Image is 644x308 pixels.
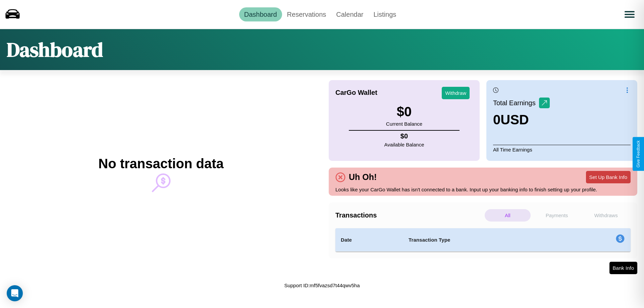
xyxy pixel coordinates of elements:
[636,140,641,168] div: Give Feedback
[341,236,398,244] h4: Date
[335,228,631,252] table: simple table
[493,145,631,154] p: All Time Earnings
[7,285,23,301] div: Open Intercom Messenger
[335,185,631,194] p: Looks like your CarGo Wallet has isn't connected to a bank. Input up your banking info to finish ...
[609,262,637,274] button: Bank Info
[282,7,331,21] a: Reservations
[442,87,470,99] button: Withdraw
[485,209,531,222] p: All
[409,236,561,244] h4: Transaction Type
[98,156,223,171] h2: No transaction data
[239,7,282,21] a: Dashboard
[384,132,424,140] h4: $ 0
[345,172,380,182] h4: Uh Oh!
[335,89,377,97] h4: CarGo Wallet
[386,119,422,128] p: Current Balance
[384,140,424,149] p: Available Balance
[583,209,629,222] p: Withdraws
[335,211,483,219] h4: Transactions
[386,104,422,119] h3: $ 0
[284,281,360,290] p: Support ID: mf5fvazsd7t44qwv5ha
[586,171,631,183] button: Set Up Bank Info
[331,7,368,21] a: Calendar
[534,209,580,222] p: Payments
[493,112,550,127] h3: 0 USD
[368,7,401,21] a: Listings
[493,97,539,109] p: Total Earnings
[620,5,639,24] button: Open menu
[7,36,103,63] h1: Dashboard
